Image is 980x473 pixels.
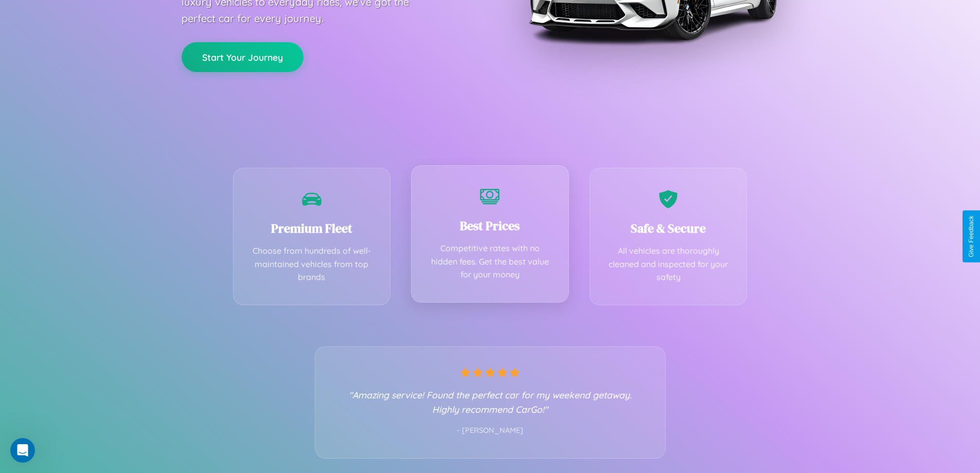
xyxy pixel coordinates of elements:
h3: Premium Fleet [249,220,375,237]
iframe: Intercom live chat [10,438,35,463]
p: Choose from hundreds of well-maintained vehicles from top brands [249,244,375,284]
p: Competitive rates with no hidden fees. Get the best value for your money [427,242,553,282]
h3: Safe & Secure [605,220,732,237]
p: All vehicles are thoroughly cleaned and inspected for your safety [605,244,732,284]
button: Start Your Journey [182,42,304,72]
p: "Amazing service! Found the perfect car for my weekend getaway. Highly recommend CarGo!" [336,388,645,416]
h3: Best Prices [427,217,553,234]
div: Give Feedback [968,216,975,257]
p: - [PERSON_NAME] [336,424,645,437]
